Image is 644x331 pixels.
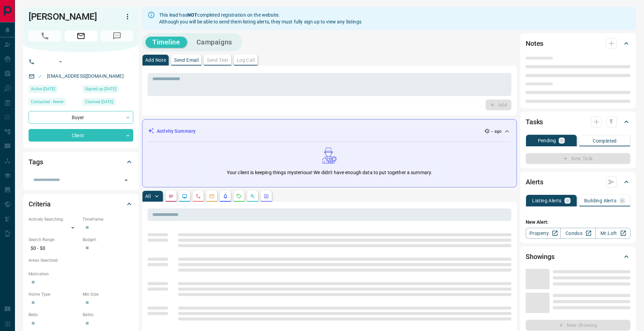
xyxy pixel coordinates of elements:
div: Tags [29,154,133,170]
svg: Emails [209,194,215,199]
p: $0 - $0 [29,243,79,254]
strong: NOT [187,12,197,18]
p: Activity Summary [157,128,196,135]
svg: Calls [196,194,201,199]
div: Sun Jun 22 2025 [29,85,79,95]
svg: Opportunities [250,194,255,199]
p: Min Size: [83,291,133,297]
p: Send Email [174,58,199,62]
svg: Agent Actions [264,194,269,199]
p: -- ago [491,128,502,134]
div: This lead has completed registration on the website. Although you will be able to send them listi... [159,9,361,28]
span: Signed up [DATE] [85,86,116,92]
div: Notes [526,35,630,52]
p: Add Note [145,58,166,62]
h2: Alerts [526,177,543,187]
svg: Notes [168,194,174,199]
a: Mr.Loft [595,228,630,239]
div: Alerts [526,174,630,190]
svg: Email Valid [37,74,42,79]
p: Areas Searched: [29,257,133,263]
span: Contacted - Never [31,98,64,105]
p: Baths: [83,312,133,318]
p: Your client is keeping things mysterious! We didn't have enough data to put together a summary. [227,169,432,176]
span: No Number [29,31,61,41]
p: Search Range: [29,237,79,243]
h2: Showings [526,251,555,262]
p: New Alert: [526,219,630,226]
p: All [145,194,151,199]
a: [EMAIL_ADDRESS][DOMAIN_NAME] [47,73,124,79]
div: Sun Jun 22 2025 [83,98,133,108]
p: Motivation: [29,271,133,277]
svg: Requests [236,194,242,199]
span: Active [DATE] [31,86,55,92]
p: Timeframe: [83,216,133,222]
button: Campaigns [190,37,239,48]
p: Listing Alerts [532,198,562,203]
p: Actively Searching: [29,216,79,222]
a: Condos [560,228,595,239]
div: Activity Summary-- ago [148,125,511,137]
div: Sun Jun 22 2025 [83,85,133,95]
div: Criteria [29,196,133,212]
p: Home Type: [29,291,79,297]
h2: Tags [29,157,43,167]
p: Beds: [29,312,79,318]
h1: [PERSON_NAME] [29,11,112,22]
div: Buyer [29,111,133,124]
div: Showings [526,249,630,265]
svg: Lead Browsing Activity [182,194,187,199]
p: Building Alerts [584,198,616,203]
h2: Tasks [526,116,543,127]
button: Open [56,58,65,66]
p: Completed [593,139,617,143]
button: Timeline [146,37,187,48]
p: Budget: [83,237,133,243]
div: Client [29,129,133,142]
span: Email [65,31,97,41]
button: Open [121,176,131,185]
svg: Listing Alerts [223,194,228,199]
div: Tasks [526,114,630,130]
h2: Notes [526,38,543,49]
a: Property [526,228,561,239]
span: Claimed [DATE] [85,98,113,105]
h2: Criteria [29,199,51,209]
span: No Number [101,31,133,41]
p: Pending [538,138,556,143]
